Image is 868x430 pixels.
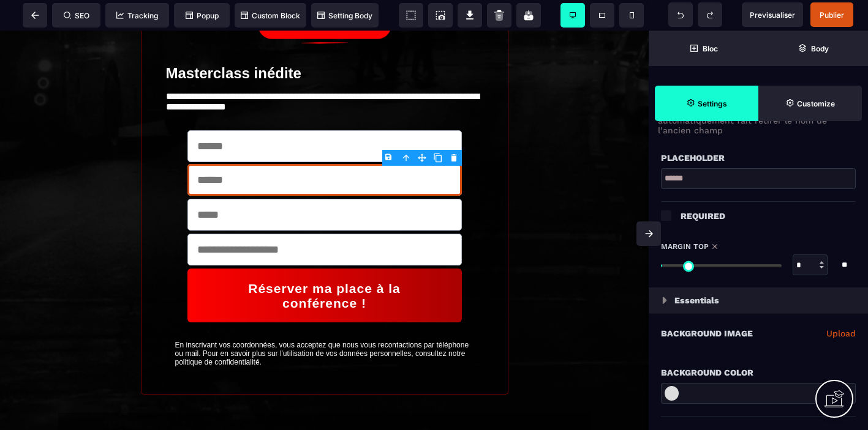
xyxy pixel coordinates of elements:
span: Publier [820,10,844,20]
span: Tracking [116,11,158,20]
a: Upload [826,326,856,341]
span: Popup [186,11,219,20]
span: Open Style Manager [758,86,862,121]
strong: Customize [797,99,835,108]
span: Open Blocks [649,31,758,66]
span: Margin Top [661,242,709,251]
span: SEO [64,11,89,20]
span: Settings [655,86,758,121]
span: Previsualiser [750,10,795,20]
div: Background Color [661,365,856,380]
span: Setting Body [317,11,372,20]
h2: Masterclass inédite [166,28,483,57]
img: loading [662,297,667,304]
button: Réserver ma place à la conférence ! [186,238,460,292]
strong: Bloc [703,44,718,53]
strong: Body [811,44,829,53]
span: Custom Block [241,11,300,20]
span: Screenshot [428,3,453,28]
p: Background Image [661,326,753,341]
div: Required [681,209,856,223]
strong: Settings [698,99,727,108]
p: Essentials [674,293,719,308]
span: View components [399,3,423,28]
span: Open Layer Manager [758,31,868,66]
span: Preview [742,2,803,27]
div: Placeholder [661,150,856,165]
div: En inscrivant vos coordonnées, vous acceptez que nous vous recontactions par téléphone ou mail. P... [175,310,474,336]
